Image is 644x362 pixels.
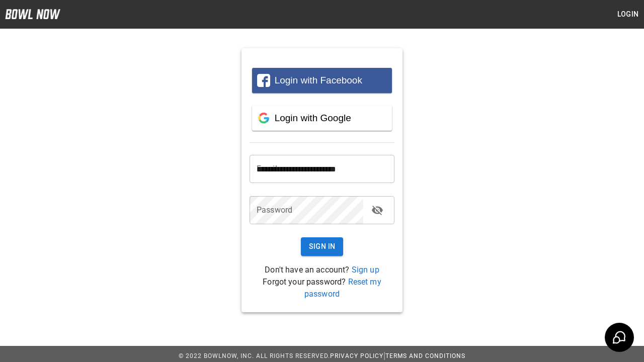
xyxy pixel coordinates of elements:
a: Terms and Conditions [385,352,465,359]
img: logo [5,9,60,19]
span: © 2022 BowlNow, Inc. All Rights Reserved. [179,352,330,359]
button: Login with Google [252,106,392,131]
a: Reset my password [304,277,381,299]
p: Don't have an account? [250,264,394,276]
a: Sign up [352,265,379,275]
button: Login [612,5,644,24]
button: Sign In [301,237,344,256]
span: Login with Facebook [275,75,362,85]
button: toggle password visibility [367,200,387,220]
button: Login with Facebook [252,68,392,93]
a: Privacy Policy [330,352,383,359]
p: Forgot your password? [250,276,394,300]
span: Login with Google [275,113,351,123]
